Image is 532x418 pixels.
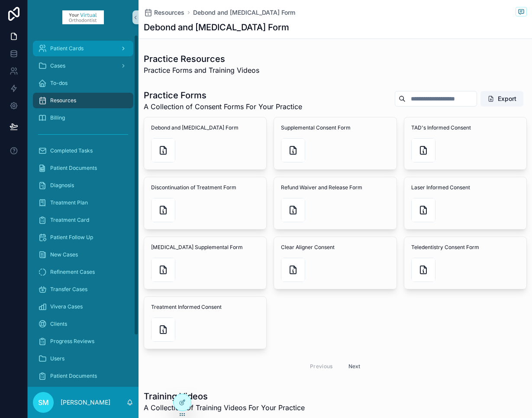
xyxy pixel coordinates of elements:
span: Transfer Cases [50,286,87,293]
span: Resources [50,97,76,104]
a: Treatment Card [33,212,133,228]
div: scrollable content [28,35,139,387]
span: Treatment Informed Consent [151,304,259,311]
a: Refinement Cases [33,264,133,280]
span: Supplemental Consent Form [281,124,389,131]
span: Refinement Cases [50,269,95,275]
span: Resources [154,8,184,17]
a: Teledentistry Consent Form [404,237,527,289]
span: Laser Informed Consent [411,184,519,191]
a: Patient Documents [33,368,133,384]
span: Refund Waiver and Release Form [281,184,389,191]
span: Discontinuation of Treatment Form [151,184,259,191]
h1: Debond and [MEDICAL_DATA] Form [144,21,289,33]
a: Patient Cards [33,41,133,56]
span: Patient Cards [50,45,84,52]
a: Patient Documents [33,160,133,176]
span: Users [50,355,64,362]
span: To-dos [50,80,68,87]
a: New Cases [33,247,133,262]
a: Transfer Cases [33,282,133,297]
span: Treatment Plan [50,199,88,206]
span: TAD's Informed Consent [411,124,519,131]
span: Completed Tasks [50,147,93,154]
h1: Practice Resources [144,53,259,65]
span: Billing [50,114,65,121]
span: Debond and [MEDICAL_DATA] Form [151,124,259,131]
img: App logo [62,10,104,24]
a: Clear Aligner Consent [274,237,397,289]
a: Clients [33,316,133,332]
p: [PERSON_NAME] [61,398,110,407]
button: Export [480,91,523,107]
a: To-dos [33,75,133,91]
span: Vivera Cases [50,303,83,310]
span: A Collection of Consent Forms For Your Practice [144,101,302,112]
span: Practice Forms and Training Videos [144,65,259,75]
a: Progress Reviews [33,334,133,349]
span: A Collection Of Training Videos For Your Practice [144,402,305,413]
a: Billing [33,110,133,126]
span: New Cases [50,251,78,258]
a: Debond and [MEDICAL_DATA] Form [193,8,295,17]
span: Cases [50,62,65,69]
a: Laser Informed Consent [404,177,527,230]
a: Diagnosis [33,178,133,193]
span: Progress Reviews [50,338,94,345]
a: Cases [33,58,133,74]
span: Diagnosis [50,182,74,189]
h1: Training Videos [144,390,305,402]
a: TAD's Informed Consent [404,117,527,170]
a: Supplemental Consent Form [274,117,397,170]
span: Patient Follow Up [50,234,93,241]
span: Treatment Card [50,217,89,224]
a: Discontinuation of Treatment Form [144,177,267,230]
a: Patient Follow Up [33,230,133,245]
span: Clear Aligner Consent [281,244,389,251]
a: Refund Waiver and Release Form [274,177,397,230]
span: Patient Documents [50,165,97,172]
span: Teledentistry Consent Form [411,244,519,251]
a: Treatment Plan [33,195,133,211]
a: Treatment Informed Consent [144,296,267,349]
a: Users [33,351,133,366]
span: [MEDICAL_DATA] Supplemental Form [151,244,259,251]
h1: Practice Forms [144,89,302,101]
a: Completed Tasks [33,143,133,159]
button: Next [342,360,367,373]
a: [MEDICAL_DATA] Supplemental Form [144,237,267,289]
a: Resources [144,8,184,17]
span: SM [38,397,49,408]
a: Debond and [MEDICAL_DATA] Form [144,117,267,170]
a: Vivera Cases [33,299,133,314]
span: Patient Documents [50,373,97,379]
a: Resources [33,93,133,108]
span: Clients [50,321,67,327]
